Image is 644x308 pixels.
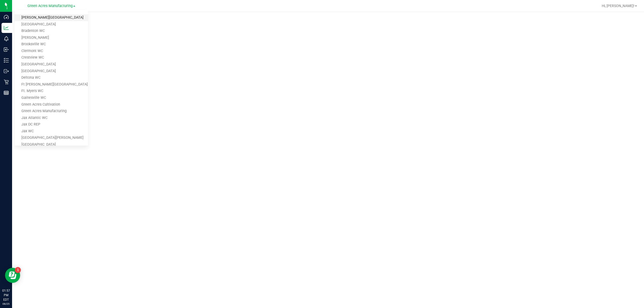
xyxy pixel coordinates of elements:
[15,121,88,128] a: Jax DC REP
[15,101,88,108] a: Green Acres Cultivation
[4,58,9,63] inline-svg: Inventory
[15,74,88,81] a: Deltona WC
[15,14,88,21] a: [PERSON_NAME][GEOGRAPHIC_DATA]
[15,95,88,101] a: Gainesville WC
[4,47,9,52] inline-svg: Inbound
[4,36,9,41] inline-svg: Monitoring
[2,288,10,302] p: 01:57 PM EDT
[15,81,88,88] a: Ft [PERSON_NAME][GEOGRAPHIC_DATA]
[4,15,9,20] inline-svg: Dashboard
[15,128,88,135] a: Jax WC
[15,61,88,68] a: [GEOGRAPHIC_DATA]
[15,141,88,148] a: [GEOGRAPHIC_DATA]
[5,268,20,283] iframe: Resource center
[15,41,88,48] a: Brooksville WC
[15,28,88,34] a: Bradenton WC
[15,267,21,273] iframe: Resource center unread badge
[27,4,73,8] span: Green Acres Manufacturing
[15,88,88,95] a: Ft. Myers WC
[15,54,88,61] a: Crestview WC
[2,302,10,306] p: 08/25
[15,135,88,141] a: [GEOGRAPHIC_DATA][PERSON_NAME]
[15,108,88,115] a: Green Acres Manufacturing
[4,79,9,84] inline-svg: Retail
[602,4,634,8] span: Hi, [PERSON_NAME]!
[15,115,88,121] a: Jax Atlantic WC
[4,25,9,30] inline-svg: Analytics
[4,69,9,74] inline-svg: Outbound
[4,90,9,95] inline-svg: Reports
[15,21,88,28] a: [GEOGRAPHIC_DATA]
[15,34,88,41] a: [PERSON_NAME]
[15,68,88,75] a: [GEOGRAPHIC_DATA]
[15,48,88,55] a: Clermont WC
